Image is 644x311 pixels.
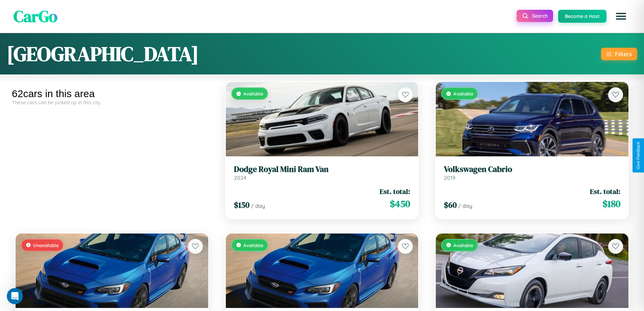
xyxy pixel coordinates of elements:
[380,186,410,196] span: Est. total:
[234,164,410,174] h3: Dodge Royal Mini Ram Van
[243,242,263,248] span: Available
[7,288,23,304] iframe: Intercom live chat
[7,40,199,68] h1: [GEOGRAPHIC_DATA]
[12,99,212,105] div: These cars can be picked up in this city.
[453,242,473,248] span: Available
[636,142,641,169] div: Give Feedback
[234,174,246,181] span: 2024
[14,5,57,27] span: CarGo
[234,164,410,181] a: Dodge Royal Mini Ram Van2024
[615,50,632,58] div: Filters
[243,91,263,96] span: Available
[444,199,457,210] span: $ 60
[612,7,630,26] button: Open menu
[12,88,212,99] div: 62 cars in this area
[234,199,249,210] span: $ 150
[601,48,637,60] button: Filters
[532,13,548,19] span: Search
[458,202,472,209] span: / day
[390,197,410,210] span: $ 450
[590,186,620,196] span: Est. total:
[33,242,59,248] span: Unavailable
[444,164,620,181] a: Volkswagen Cabrio2019
[251,202,265,209] span: / day
[602,197,620,210] span: $ 180
[558,10,606,23] button: Become a Host
[517,10,553,22] button: Search
[444,164,620,174] h3: Volkswagen Cabrio
[453,91,473,96] span: Available
[444,174,455,181] span: 2019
